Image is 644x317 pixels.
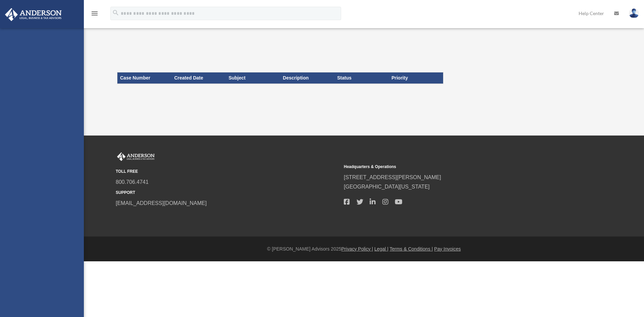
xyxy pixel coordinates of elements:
th: Case Number [117,72,172,84]
a: menu [91,12,99,17]
a: [EMAIL_ADDRESS][DOMAIN_NAME] [116,200,207,206]
a: [GEOGRAPHIC_DATA][US_STATE] [344,184,430,190]
th: Status [334,72,389,84]
img: Anderson Advisors Platinum Portal [116,152,156,161]
a: Pay Invoices [434,246,461,252]
th: Description [280,72,334,84]
th: Priority [389,72,443,84]
i: menu [91,9,99,17]
a: Legal | [374,246,388,252]
a: 800.706.4741 [116,179,149,185]
a: [STREET_ADDRESS][PERSON_NAME] [344,174,441,180]
th: Created Date [171,72,226,84]
small: TOLL FREE [116,168,339,175]
th: Subject [226,72,280,84]
small: Headquarters & Operations [344,163,567,170]
a: Terms & Conditions | [390,246,433,252]
img: User Pic [629,8,639,18]
img: Anderson Advisors Platinum Portal [3,8,64,21]
small: SUPPORT [116,189,339,196]
a: Privacy Policy | [341,246,373,252]
i: search [112,9,119,16]
div: © [PERSON_NAME] Advisors 2025 [84,245,644,253]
